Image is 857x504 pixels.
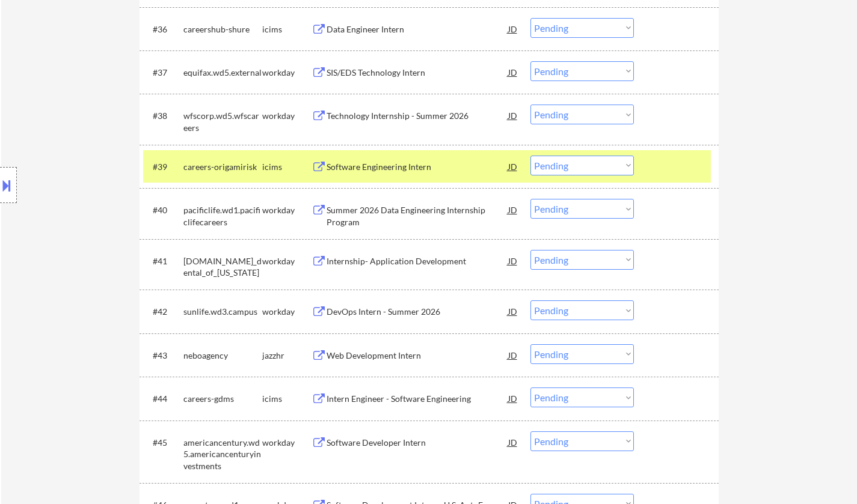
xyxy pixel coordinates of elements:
[262,350,312,362] div: jazzhr
[327,67,508,79] div: SIS/EDS Technology Intern
[327,110,508,122] div: Technology Internship - Summer 2026
[183,393,262,405] div: careers-gdms
[262,110,312,122] div: workday
[262,437,312,449] div: workday
[507,199,519,220] div: JD
[327,437,508,449] div: Software Developer Intern
[183,255,262,279] div: [DOMAIN_NAME]_dental_of_[US_STATE]
[153,437,174,449] div: #45
[262,67,312,79] div: workday
[262,306,312,318] div: workday
[183,161,262,173] div: careers-origamirisk
[327,393,508,405] div: Intern Engineer - Software Engineering
[327,161,508,173] div: Software Engineering Intern
[507,300,519,322] div: JD
[507,344,519,366] div: JD
[153,306,174,318] div: #42
[262,161,312,173] div: icims
[153,23,174,35] div: #36
[327,306,508,318] div: DevOps Intern - Summer 2026
[153,350,174,362] div: #43
[153,393,174,405] div: #44
[183,306,262,318] div: sunlife.wd3.campus
[327,255,508,267] div: Internship- Application Development
[507,431,519,453] div: JD
[507,18,519,40] div: JD
[262,23,312,35] div: icims
[507,105,519,126] div: JD
[327,23,508,35] div: Data Engineer Intern
[507,61,519,83] div: JD
[507,387,519,409] div: JD
[183,204,262,228] div: pacificlife.wd1.pacificlifecareers
[183,350,262,362] div: neboagency
[327,350,508,362] div: Web Development Intern
[507,156,519,177] div: JD
[262,255,312,267] div: workday
[262,204,312,216] div: workday
[183,110,262,133] div: wfscorp.wd5.wfscareers
[153,67,174,79] div: #37
[262,393,312,405] div: icims
[183,67,262,79] div: equifax.wd5.external
[327,204,508,228] div: Summer 2026 Data Engineering Internship Program
[183,437,262,472] div: americancentury.wd5.americancenturyinvestments
[507,250,519,272] div: JD
[183,23,262,35] div: careershub-shure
